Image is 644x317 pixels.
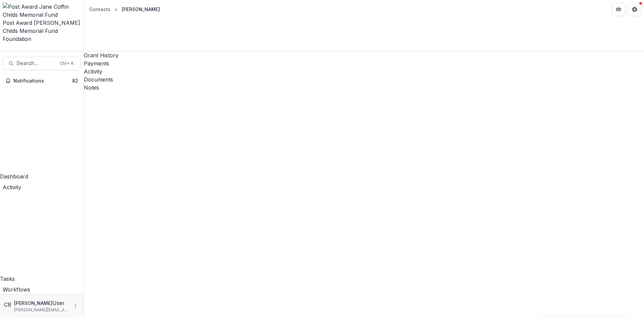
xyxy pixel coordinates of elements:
[89,6,110,13] div: Contacts
[3,75,81,86] button: Notifications82
[71,302,79,310] button: More
[87,4,113,14] a: Contacts
[4,301,11,309] div: Christina Bruno
[59,60,75,67] div: Ctrl + K
[612,3,625,16] button: Partners
[3,3,81,19] img: Post Award Jane Coffin Childs Memorial Fund
[84,51,644,59] a: Grant History
[14,307,69,313] p: [PERSON_NAME][EMAIL_ADDRESS][PERSON_NAME][DOMAIN_NAME]
[3,286,30,293] span: Workflows
[3,19,81,35] div: Post Award [PERSON_NAME] Childs Memorial Fund
[3,36,31,42] span: Foundation
[16,60,56,66] span: Search...
[87,4,163,14] nav: breadcrumb
[52,299,65,307] p: User
[3,184,21,191] span: Activity
[84,84,644,92] a: Notes
[14,300,52,307] p: [PERSON_NAME]
[3,57,81,70] button: Search...
[84,67,644,75] a: Activity
[122,6,160,13] div: [PERSON_NAME]
[72,78,78,84] span: 82
[84,59,644,67] a: Payments
[628,3,641,16] button: Get Help
[84,75,644,84] a: Documents
[13,78,72,84] span: Notifications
